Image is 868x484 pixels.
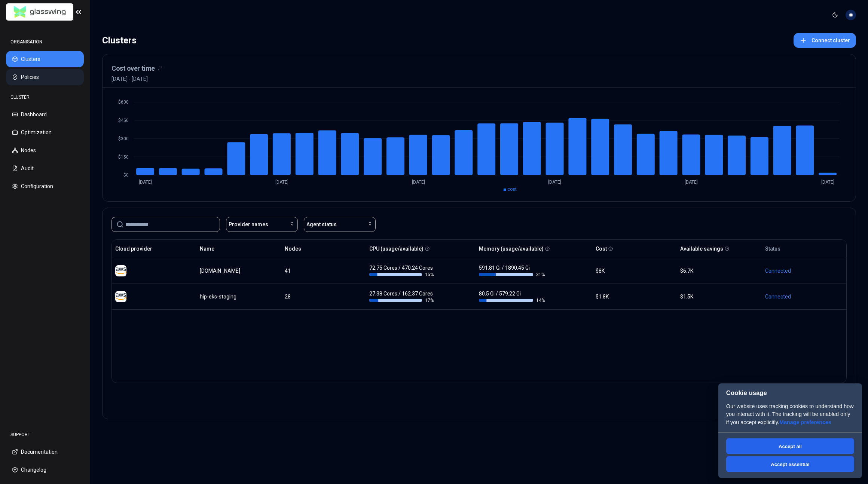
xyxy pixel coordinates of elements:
span: cost [507,187,517,192]
button: Cost [596,241,607,256]
tspan: [DATE] [139,180,152,185]
button: Policies [6,69,84,85]
tspan: [DATE] [275,180,288,185]
button: Nodes [285,241,301,256]
tspan: [DATE] [685,180,698,185]
div: Status [765,245,780,252]
div: 72.75 Cores / 470.24 Cores [369,264,435,278]
span: Agent status [306,221,337,228]
h3: Cost over time [111,63,155,74]
span: [DATE] - [DATE] [111,75,162,83]
button: Audit [6,160,84,177]
button: Changelog [6,462,84,478]
button: Configuration [6,178,84,194]
div: $8K [596,267,673,275]
button: Memory (usage/available) [479,241,544,256]
p: Our website uses tracking cookies to understand how you interact with it. The tracking will be en... [718,402,862,432]
a: Manage preferences [779,419,831,425]
div: 80.5 Gi / 579.22 Gi [479,290,545,303]
tspan: [DATE] [412,180,425,185]
div: 41 [285,267,363,275]
div: ORGANISATION [6,34,84,49]
div: 14 % [479,297,545,303]
div: $1.8K [596,293,673,300]
button: Name [200,241,214,256]
div: $6.7K [680,267,758,275]
div: luke.kubernetes.hipagesgroup.com.au [200,267,278,275]
button: Cloud provider [115,241,152,256]
div: 28 [285,293,363,300]
tspan: [DATE] [821,180,834,185]
tspan: $0 [123,172,129,178]
tspan: $150 [118,154,129,160]
div: Clusters [102,33,137,48]
div: CLUSTER [6,90,84,105]
div: 27.38 Cores / 162.37 Cores [369,290,435,303]
button: Provider names [226,217,298,232]
button: CPU (usage/available) [369,241,424,256]
img: aws [115,265,126,276]
button: Connect cluster [794,33,856,48]
div: 17 % [369,297,435,303]
img: aws [115,291,126,302]
div: 591.81 Gi / 1890.45 Gi [479,264,545,278]
button: Optimization [6,124,84,141]
button: Available savings [680,241,723,256]
button: Clusters [6,51,84,67]
div: 15 % [369,272,435,278]
tspan: $450 [118,118,129,123]
div: SUPPORT [6,427,84,442]
button: Documentation [6,444,84,460]
button: Accept all [726,438,854,454]
tspan: $600 [118,99,129,105]
img: GlassWing [11,3,69,21]
div: Connected [765,267,843,275]
button: Accept essential [726,456,854,472]
div: Connected [765,293,843,300]
button: Dashboard [6,106,84,123]
button: Nodes [6,142,84,159]
div: hip-eks-staging [200,293,278,300]
div: $1.5K [680,293,758,300]
span: Provider names [229,221,268,228]
h2: Cookie usage [718,389,862,396]
button: Agent status [304,217,376,232]
tspan: [DATE] [548,180,561,185]
div: 31 % [479,272,545,278]
tspan: $300 [118,136,129,141]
